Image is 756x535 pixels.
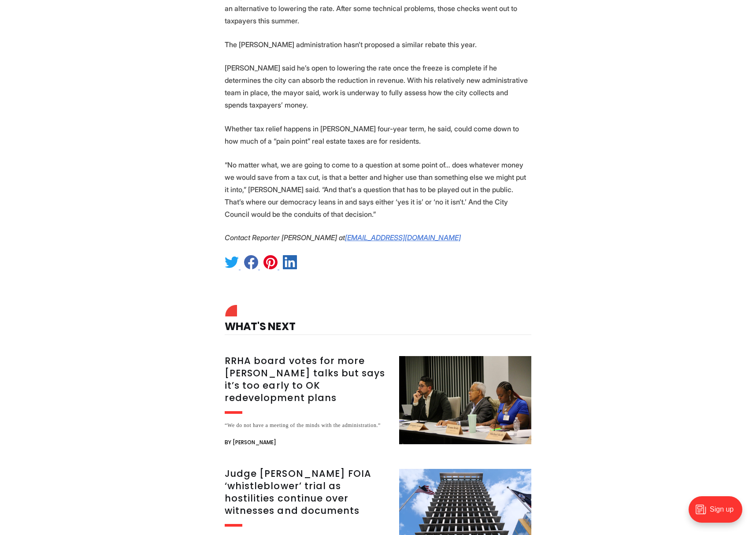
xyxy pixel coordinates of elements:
[681,492,756,535] iframe: portal-trigger
[225,421,389,430] div: “We do not have a meeting of the minds with the administration.”
[225,468,389,517] h3: Judge [PERSON_NAME] FOIA ‘whistleblower’ trial as hostilities continue over witnesses and documents
[225,233,345,242] em: Contact Reporter [PERSON_NAME] at
[225,123,531,147] p: Whether tax relief happens in [PERSON_NAME] four-year term, he said, could come down to how much ...
[225,38,531,51] p: The [PERSON_NAME] administration hasn’t proposed a similar rebate this year.
[225,159,531,220] p: “No matter what, we are going to come to a question at some point of… does whatever money we woul...
[225,355,389,404] h3: RRHA board votes for more [PERSON_NAME] talks but says it’s too early to OK redevelopment plans
[345,233,461,242] a: [EMAIL_ADDRESS][DOMAIN_NAME]
[399,356,531,444] img: RRHA board votes for more Gilpin talks but says it’s too early to OK redevelopment plans
[225,307,531,335] h4: What's Next
[225,356,531,448] a: RRHA board votes for more [PERSON_NAME] talks but says it’s too early to OK redevelopment plans “...
[225,62,531,111] p: [PERSON_NAME] said he’s open to lowering the rate once the freeze is complete if he determines th...
[225,437,276,448] span: By [PERSON_NAME]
